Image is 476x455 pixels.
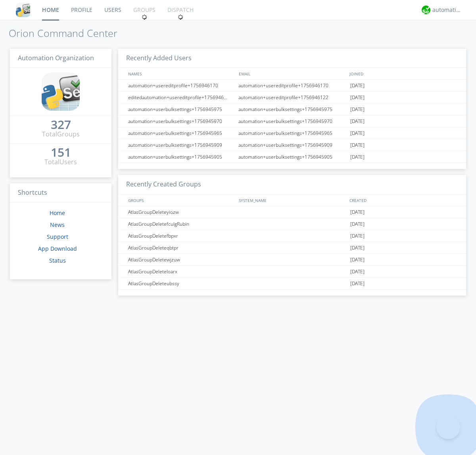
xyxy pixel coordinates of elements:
div: AtlasGroupDeleteloarx [126,266,236,277]
div: GROUPS [126,194,235,206]
div: AtlasGroupDeleteubssy [126,278,236,289]
span: [DATE] [350,80,365,92]
a: AtlasGroupDeleteloarx[DATE] [118,266,466,278]
a: editedautomation+usereditprofile+1756946122automation+usereditprofile+1756946122[DATE] [118,92,466,104]
a: 327 [51,121,71,130]
h3: Shortcuts [10,183,111,203]
a: automation+userbulksettings+1756945905automation+userbulksettings+1756945905[DATE] [118,151,466,163]
a: Home [50,209,65,217]
div: automation+userbulksettings+1756945975 [126,104,236,115]
span: [DATE] [350,151,365,163]
div: automation+userbulksettings+1756945965 [236,127,348,139]
span: [DATE] [350,218,365,230]
div: automation+userbulksettings+1756945975 [236,104,348,115]
a: automation+userbulksettings+1756945909automation+userbulksettings+1756945909[DATE] [118,139,466,151]
span: [DATE] [350,139,365,151]
img: cddb5a64eb264b2086981ab96f4c1ba7 [16,3,30,17]
a: 151 [51,148,71,157]
div: NAMES [126,68,235,79]
span: [DATE] [350,92,365,104]
div: editedautomation+usereditprofile+1756946122 [126,92,236,103]
div: Total Users [44,157,77,167]
a: App Download [38,245,77,252]
div: CREATED [347,194,459,206]
div: automation+usereditprofile+1756946170 [126,80,236,91]
div: AtlasGroupDeletefculgRubin [126,218,236,230]
span: [DATE] [350,115,365,127]
div: Total Groups [42,130,80,139]
div: automation+userbulksettings+1756945970 [236,115,348,127]
div: AtlasGroupDeletewjzuw [126,254,236,265]
div: 327 [51,121,71,129]
div: automation+userbulksettings+1756945909 [126,139,236,151]
a: AtlasGroupDeleteqbtpr[DATE] [118,242,466,254]
div: automation+userbulksettings+1756945909 [236,139,348,151]
div: automation+usereditprofile+1756946122 [236,92,348,103]
iframe: Toggle Customer Support [436,415,460,439]
h3: Recently Created Groups [118,175,466,194]
div: JOINED [347,68,459,79]
img: spin.svg [178,14,183,20]
div: automation+userbulksettings+1756945970 [126,115,236,127]
span: [DATE] [350,230,365,242]
div: automation+atlas [432,6,462,14]
span: Automation Organization [18,54,94,62]
a: automation+userbulksettings+1756945975automation+userbulksettings+1756945975[DATE] [118,104,466,115]
div: automation+userbulksettings+1756945905 [126,151,236,163]
span: [DATE] [350,266,365,278]
div: AtlasGroupDeletefbpxr [126,230,236,242]
div: EMAIL [237,68,347,79]
img: cddb5a64eb264b2086981ab96f4c1ba7 [42,73,80,111]
div: AtlasGroupDeleteqbtpr [126,242,236,253]
div: automation+usereditprofile+1756946170 [236,80,348,91]
a: automation+userbulksettings+1756945965automation+userbulksettings+1756945965[DATE] [118,127,466,139]
div: 151 [51,148,71,156]
a: News [50,221,65,228]
a: AtlasGroupDeleteyiozw[DATE] [118,206,466,218]
a: AtlasGroupDeletefbpxr[DATE] [118,230,466,242]
a: AtlasGroupDeletewjzuw[DATE] [118,254,466,266]
span: [DATE] [350,206,365,218]
span: [DATE] [350,254,365,266]
span: [DATE] [350,127,365,139]
a: AtlasGroupDeletefculgRubin[DATE] [118,218,466,230]
span: [DATE] [350,242,365,254]
h3: Recently Added Users [118,49,466,68]
img: d2d01cd9b4174d08988066c6d424eccd [422,6,430,14]
a: AtlasGroupDeleteubssy[DATE] [118,278,466,290]
div: automation+userbulksettings+1756945965 [126,127,236,139]
a: automation+usereditprofile+1756946170automation+usereditprofile+1756946170[DATE] [118,80,466,92]
a: automation+userbulksettings+1756945970automation+userbulksettings+1756945970[DATE] [118,115,466,127]
div: automation+userbulksettings+1756945905 [236,151,348,163]
span: [DATE] [350,278,365,290]
div: AtlasGroupDeleteyiozw [126,206,236,218]
div: SYSTEM_NAME [237,194,347,206]
a: Support [47,233,68,240]
img: spin.svg [142,14,147,20]
span: [DATE] [350,104,365,115]
a: Status [49,257,66,264]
